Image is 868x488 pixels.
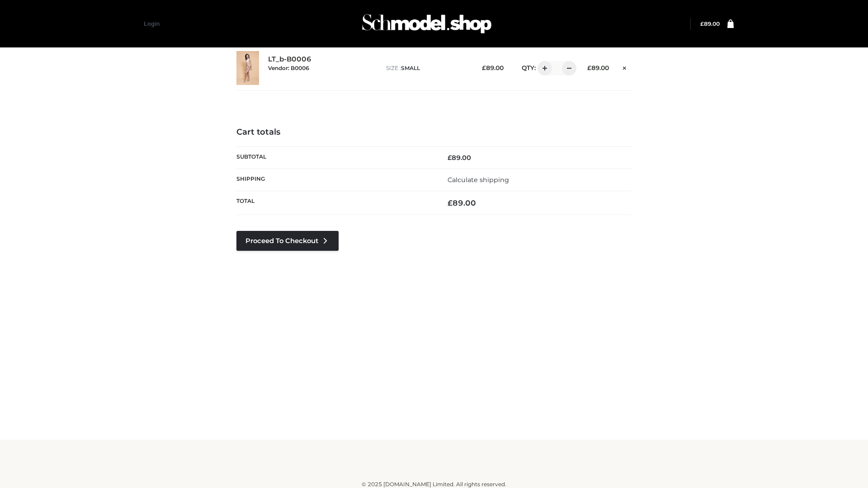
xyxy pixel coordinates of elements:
span: £ [587,64,591,71]
span: £ [448,154,452,162]
h4: Cart totals [236,127,632,137]
span: SMALL [401,65,420,71]
th: Total [236,191,434,215]
bdi: 89.00 [448,154,471,162]
span: £ [448,198,453,207]
small: Vendor: B0006 [268,65,309,71]
a: Proceed to Checkout [236,231,339,251]
span: £ [482,64,486,71]
bdi: 89.00 [482,64,504,71]
bdi: 89.00 [448,198,476,207]
a: Remove this item [618,61,632,73]
th: Subtotal [236,146,434,169]
a: Calculate shipping [448,176,509,184]
img: Schmodel Admin 964 [359,6,495,42]
bdi: 89.00 [700,20,720,27]
a: Login [144,20,160,27]
div: LT_b-B0006 [268,55,377,80]
a: £89.00 [700,20,720,27]
p: size : [386,64,468,72]
span: £ [700,20,704,27]
bdi: 89.00 [587,64,609,71]
th: Shipping [236,169,434,191]
div: QTY: [513,61,573,75]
